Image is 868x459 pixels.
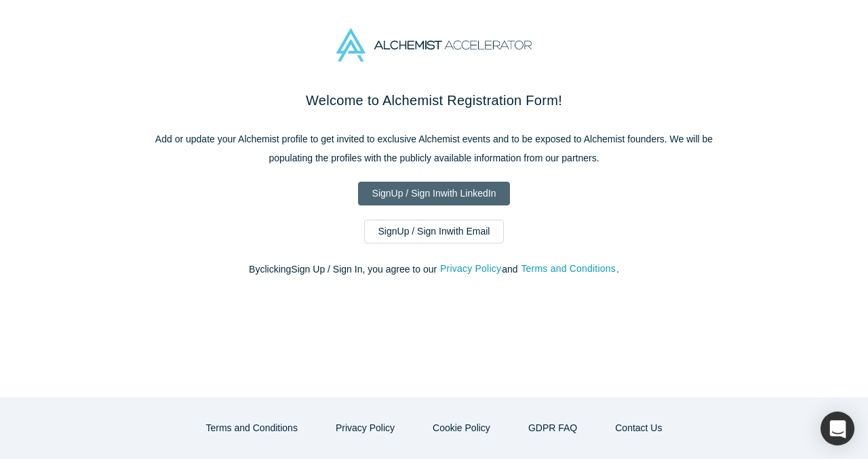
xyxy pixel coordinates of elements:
[336,28,532,62] img: Alchemist Accelerator Logo
[418,416,505,440] button: Cookie Policy
[321,416,409,440] button: Privacy Policy
[149,262,719,277] p: By clicking Sign Up / Sign In , you agree to our and .
[520,261,616,277] button: Terms and Conditions
[149,90,719,111] h2: Welcome to Alchemist Registration Form!
[364,220,505,243] a: SignUp / Sign Inwith Email
[439,261,502,277] button: Privacy Policy
[514,416,591,440] a: GDPR FAQ
[149,129,719,167] p: Add or update your Alchemist profile to get invited to exclusive Alchemist events and to be expos...
[358,182,511,205] a: SignUp / Sign Inwith LinkedIn
[192,416,312,440] button: Terms and Conditions
[601,416,676,440] button: Contact Us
